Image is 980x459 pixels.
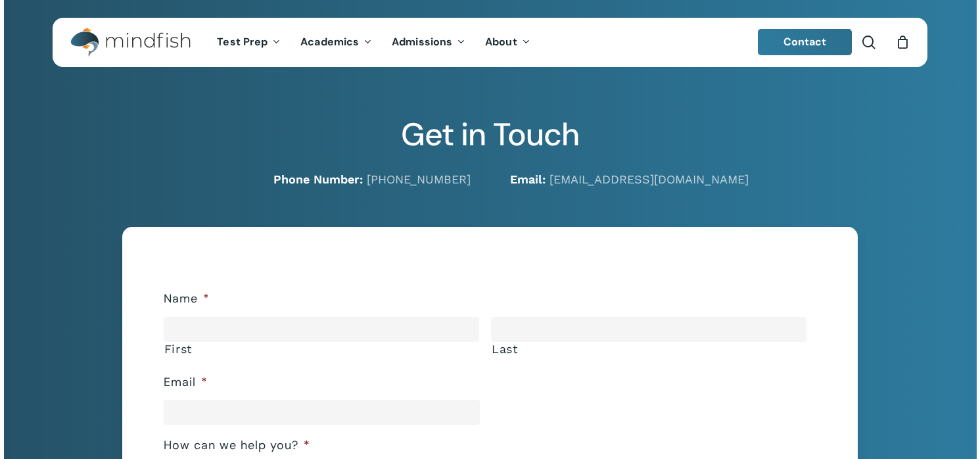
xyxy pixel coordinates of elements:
span: Test Prep [217,35,268,49]
strong: Phone Number: [273,172,363,186]
h2: Get in Touch [53,116,927,154]
a: Admissions [382,37,475,48]
strong: Email: [510,172,546,186]
a: About [475,37,540,48]
label: Email [164,375,208,390]
label: First [164,343,479,356]
span: Contact [783,35,827,49]
header: Main Menu [53,18,927,67]
span: Admissions [392,35,452,49]
a: Academics [291,37,382,48]
span: Academics [300,35,359,49]
span: About [485,35,517,49]
label: Last [492,343,806,356]
a: [EMAIL_ADDRESS][DOMAIN_NAME] [549,172,749,186]
label: How can we help you? [164,438,310,453]
a: Test Prep [207,37,291,48]
a: [PHONE_NUMBER] [367,172,471,186]
nav: Main Menu [207,18,540,67]
a: Contact [758,29,852,55]
label: Name [164,291,210,306]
